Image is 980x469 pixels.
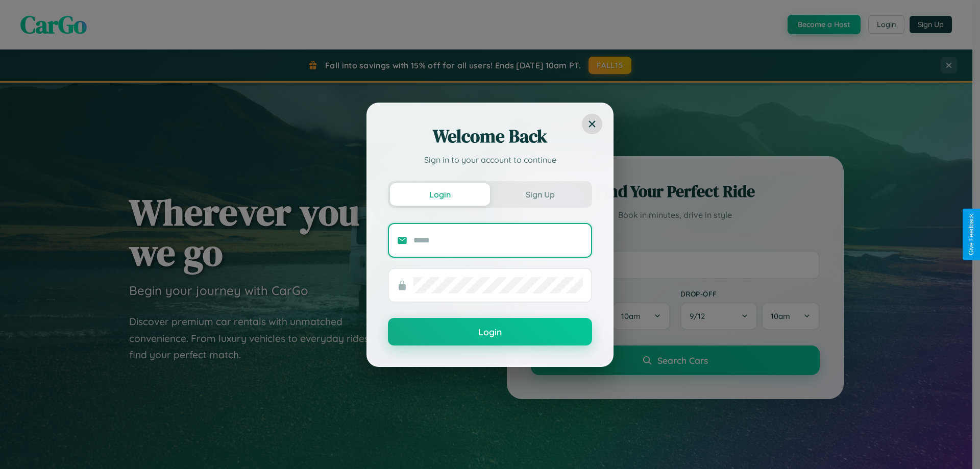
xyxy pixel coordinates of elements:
[490,183,590,206] button: Sign Up
[968,214,975,255] div: Give Feedback
[388,318,592,345] button: Login
[388,124,592,149] h2: Welcome Back
[388,154,592,166] p: Sign in to your account to continue
[390,183,490,206] button: Login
